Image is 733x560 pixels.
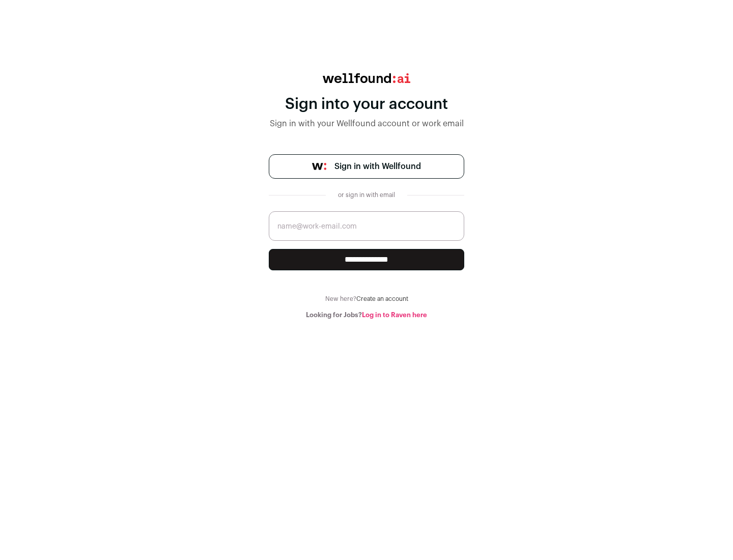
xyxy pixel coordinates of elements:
[334,160,421,173] span: Sign in with Wellfound
[269,211,464,241] input: name@work-email.com
[269,95,464,114] div: Sign into your account
[323,73,410,83] img: wellfound:ai
[362,312,427,318] a: Log in to Raven here
[269,118,464,130] div: Sign in with your Wellfound account or work email
[334,191,399,199] div: or sign in with email
[312,163,326,170] img: wellfound-symbol-flush-black-fb3c872781a75f747ccb3a119075da62bfe97bd399995f84a933054e44a575c4.png
[269,154,464,179] a: Sign in with Wellfound
[356,296,408,302] a: Create an account
[269,295,464,303] div: New here?
[269,311,464,319] div: Looking for Jobs?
